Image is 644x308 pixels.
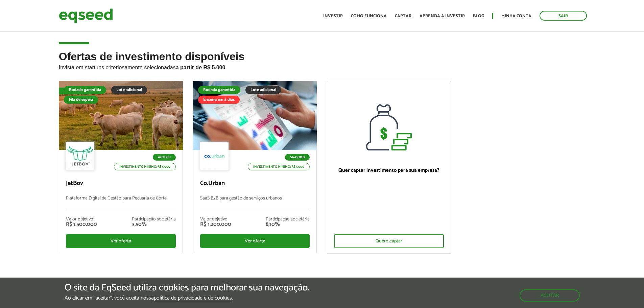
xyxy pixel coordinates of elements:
[334,167,444,173] p: Quer captar investimento para sua empresa?
[266,222,310,227] div: 8,10%
[520,289,580,302] button: Aceitar
[327,81,451,254] a: Quer captar investimento para sua empresa? Quero captar
[65,283,309,293] h5: O site da EqSeed utiliza cookies para melhorar sua navegação.
[59,63,586,71] p: Invista em startups criteriosamente selecionadas
[200,196,310,210] p: SaaS B2B para gestão de serviços urbanos
[154,295,232,301] a: política de privacidade e de cookies
[334,234,444,248] div: Quero captar
[153,154,176,161] p: Agtech
[59,51,586,81] h2: Ofertas de investimento disponíveis
[200,217,231,222] div: Valor objetivo
[198,96,240,104] div: Encerra em 4 dias
[132,217,176,222] div: Participação societária
[200,222,231,227] div: R$ 1.200.000
[59,7,113,25] img: EqSeed
[66,234,176,248] div: Ver oferta
[65,295,309,301] p: Ao clicar em "aceitar", você aceita nossa .
[111,86,147,94] div: Lote adicional
[64,96,98,104] div: Fila de espera
[285,154,310,161] p: SaaS B2B
[176,65,225,70] strong: a partir de R$ 5.000
[323,14,343,18] a: Investir
[501,14,531,18] a: Minha conta
[245,86,281,94] div: Lote adicional
[66,196,176,210] p: Plataforma Digital de Gestão para Pecuária de Corte
[66,217,97,222] div: Valor objetivo
[473,14,484,18] a: Blog
[66,222,97,227] div: R$ 1.500.000
[132,222,176,227] div: 3,50%
[64,86,106,94] div: Rodada garantida
[395,14,411,18] a: Captar
[59,88,94,94] div: Fila de espera
[200,180,310,187] p: Co.Urban
[248,163,310,170] p: Investimento mínimo: R$ 5.000
[198,86,240,94] div: Rodada garantida
[266,217,310,222] div: Participação societária
[540,11,587,21] a: Sair
[114,163,176,170] p: Investimento mínimo: R$ 5.000
[200,234,310,248] div: Ver oferta
[193,81,317,253] a: Rodada garantida Lote adicional Encerra em 4 dias SaaS B2B Investimento mínimo: R$ 5.000 Co.Urban...
[420,14,465,18] a: Aprenda a investir
[66,180,176,187] p: JetBov
[351,14,387,18] a: Como funciona
[59,81,183,253] a: Fila de espera Rodada garantida Lote adicional Fila de espera Agtech Investimento mínimo: R$ 5.00...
